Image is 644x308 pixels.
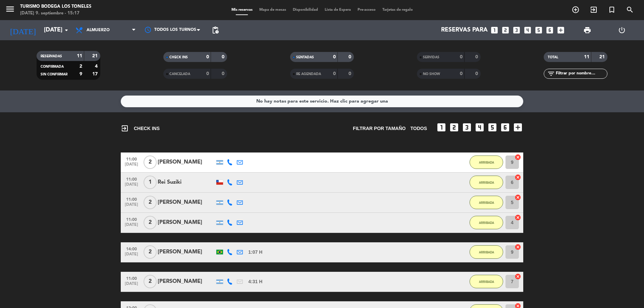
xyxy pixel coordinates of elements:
strong: 0 [333,71,336,76]
span: Filtrar por tamaño [353,125,406,132]
span: 2 [144,245,157,259]
strong: 0 [460,55,463,59]
i: cancel [515,244,521,250]
i: looks_two [501,26,510,35]
button: ARRIBADA [470,275,503,288]
span: CONFIRMADA [41,65,64,68]
strong: 21 [92,54,99,58]
span: SIN CONFIRMAR [41,73,67,76]
i: power_settings_new [618,26,626,34]
i: turned_in_not [608,6,616,14]
i: looks_6 [545,26,554,35]
strong: 0 [348,55,353,59]
div: Turismo Bodega Los Toneles [20,3,91,10]
i: looks_5 [487,122,498,133]
span: [DATE] [123,202,140,210]
input: Filtrar por nombre... [555,70,607,77]
i: looks_5 [534,26,543,35]
span: 2 [144,156,157,169]
span: ARRIBADA [479,201,494,204]
span: [DATE] [123,252,140,260]
span: SENTADAS [296,56,314,59]
strong: 0 [475,55,479,59]
span: Disponibilidad [289,8,321,12]
div: [PERSON_NAME] [158,158,215,167]
div: [DATE] 9. septiembre - 15:17 [20,10,91,17]
span: 2 [144,216,157,229]
i: looks_one [490,26,499,35]
i: filter_list [547,70,555,78]
span: 4:31 H [248,278,262,286]
span: TOTAL [548,56,558,59]
i: exit_to_app [590,6,598,14]
div: [PERSON_NAME] [158,277,215,286]
span: ARRIBADA [479,221,494,225]
i: cancel [515,154,521,161]
span: 11:00 [123,175,140,183]
span: 11:00 [123,274,140,282]
strong: 4 [95,64,99,69]
strong: 9 [79,72,82,76]
i: add_box [556,26,565,35]
span: ARRIBADA [479,161,494,164]
span: CHECK INS [121,124,160,132]
span: Reservas para [441,27,488,34]
span: TODOS [410,125,427,132]
span: 11:00 [123,195,140,203]
div: [PERSON_NAME] [158,218,215,227]
i: looks_two [449,122,460,133]
button: ARRIBADA [470,156,503,169]
strong: 2 [79,64,82,69]
span: ARRIBADA [479,250,494,254]
span: pending_actions [211,26,219,34]
i: add_circle_outline [572,6,580,14]
i: exit_to_app [121,124,129,132]
span: [DATE] [123,182,140,190]
span: Mis reservas [228,8,256,12]
button: ARRIBADA [470,245,503,259]
button: ARRIBADA [470,216,503,229]
div: [PERSON_NAME] [158,248,215,256]
span: [DATE] [123,223,140,230]
span: Pre-acceso [354,8,379,12]
span: Mapa de mesas [256,8,289,12]
i: looks_one [436,122,447,133]
span: 11:00 [123,215,140,223]
div: Rei Suziki [158,178,215,187]
span: 11:00 [123,155,140,163]
span: RE AGENDADA [296,72,321,76]
strong: 11 [584,55,589,59]
div: No hay notas para este servicio. Haz clic para agregar una [256,98,388,105]
span: print [583,26,591,34]
span: 1:07 H [248,248,262,256]
strong: 17 [92,72,99,76]
i: looks_3 [462,122,472,133]
span: Lista de Espera [321,8,354,12]
strong: 21 [599,55,606,59]
div: LOG OUT [604,20,639,40]
span: SERVIDAS [423,56,439,59]
button: ARRIBADA [470,176,503,189]
i: add_box [513,122,523,133]
i: looks_6 [500,122,511,133]
span: CANCELADA [169,72,190,76]
i: looks_3 [512,26,521,35]
span: Almuerzo [87,28,110,33]
span: NO SHOW [423,72,440,76]
span: CHECK INS [169,56,188,59]
span: 2 [144,275,157,288]
i: cancel [515,174,521,181]
i: looks_4 [474,122,485,133]
strong: 0 [206,71,209,76]
i: cancel [515,214,521,221]
strong: 0 [222,55,226,59]
button: menu [5,4,15,16]
i: cancel [515,194,521,201]
strong: 0 [206,55,209,59]
span: ARRIBADA [479,181,494,184]
i: [DATE] [5,23,41,38]
i: looks_4 [523,26,532,35]
i: menu [5,4,15,14]
span: [DATE] [123,162,140,170]
strong: 0 [348,71,353,76]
